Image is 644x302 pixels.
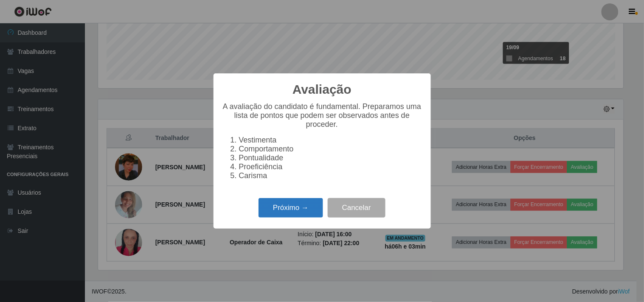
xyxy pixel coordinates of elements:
li: Proeficiência [239,162,422,171]
button: Cancelar [328,198,385,218]
li: Vestimenta [239,136,422,145]
li: Carisma [239,171,422,180]
button: Próximo → [259,198,323,218]
li: Comportamento [239,145,422,154]
p: A avaliação do candidato é fundamental. Preparamos uma lista de pontos que podem ser observados a... [222,102,422,129]
li: Pontualidade [239,154,422,162]
h2: Avaliação [292,82,352,97]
